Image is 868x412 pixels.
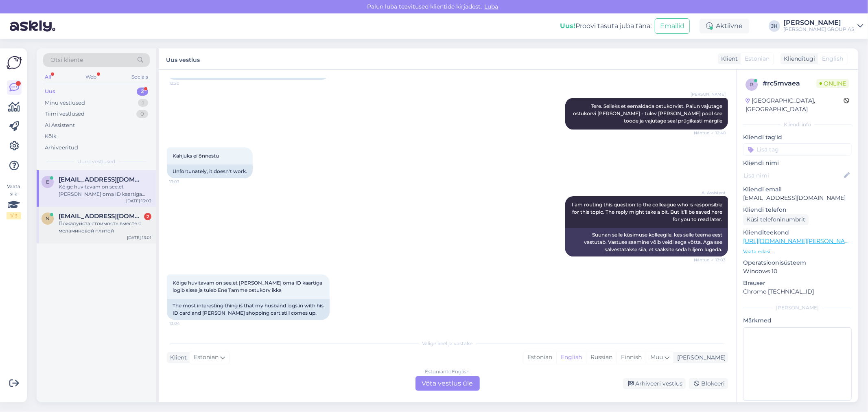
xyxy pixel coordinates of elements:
[45,88,55,96] div: Uus
[560,21,652,31] div: Proovi tasuta juba täna:
[425,368,470,375] div: Estonian to English
[743,287,852,296] p: Chrome [TECHNICAL_ID]
[745,55,770,63] span: Estonian
[743,133,852,142] p: Kliendi tag'id
[783,20,854,26] div: [PERSON_NAME]
[127,234,151,241] div: [DATE] 13:01
[694,257,726,263] span: Nähtud ✓ 13:03
[7,183,21,219] div: Vaata siia
[84,72,98,82] div: Web
[743,121,852,128] div: Kliendi info
[523,351,556,364] div: Estonian
[169,320,200,327] span: 13:04
[46,215,50,221] span: n
[43,72,52,82] div: All
[59,183,151,198] div: Kõige huvitavam on see,et [PERSON_NAME] oma ID kaartiga logib sisse ja tuleb Ene Tamme ostukorv ikka
[769,20,780,32] div: JH
[743,214,809,225] div: Küsi telefoninumbrit
[560,22,575,30] b: Uus!
[718,55,738,63] div: Klient
[50,56,83,64] span: Otsi kliente
[45,99,85,107] div: Minu vestlused
[781,55,815,63] div: Klienditugi
[572,202,724,222] span: I am routing this question to the colleague who is responsible for this topic. The reply might ta...
[694,130,726,136] span: Nähtud ✓ 12:48
[166,53,200,64] label: Uus vestlus
[586,351,617,364] div: Russian
[565,228,728,256] div: Suunan selle küsimuse kolleegile, kes selle teema eest vastutab. Vastuse saamine võib veidi aega ...
[743,159,852,167] p: Kliendi nimi
[144,213,151,220] div: 2
[743,194,852,202] p: [EMAIL_ADDRESS][DOMAIN_NAME]
[45,132,57,140] div: Kõik
[743,267,852,276] p: Windows 10
[167,299,330,320] div: The most interesting thing is that my husband logs in with his ID card and [PERSON_NAME] shopping...
[695,190,726,196] span: AI Assistent
[136,110,148,118] div: 0
[674,353,726,362] div: [PERSON_NAME]
[556,351,586,364] div: English
[783,20,863,33] a: [PERSON_NAME][PERSON_NAME] GROUP AS
[743,304,852,311] div: [PERSON_NAME]
[59,220,151,234] div: Пожалуйста стоимость вместе с меламиновой плитой
[763,79,816,88] div: # rc5mvaea
[138,99,148,107] div: 1
[482,3,501,10] span: Luba
[743,171,842,180] input: Lisa nimi
[743,316,852,325] p: Märkmed
[700,19,749,33] div: Aktiivne
[743,185,852,194] p: Kliendi email
[59,213,143,220] span: nice.alja@mail.ru
[573,103,724,124] span: Tere. Selleks et eemaldada ostukorvist. Palun vajutage ostukorvi [PERSON_NAME] - tulev [PERSON_NA...
[746,96,844,114] div: [GEOGRAPHIC_DATA], [GEOGRAPHIC_DATA]
[173,153,219,159] span: Kahjuks ei õnnestu
[783,26,854,33] div: [PERSON_NAME] GROUP AS
[623,378,686,389] div: Arhiveeri vestlus
[617,351,646,364] div: Finnish
[743,279,852,287] p: Brauser
[743,206,852,214] p: Kliendi telefon
[78,158,116,165] span: Uued vestlused
[167,340,728,347] div: Valige keel ja vastake
[691,91,726,97] span: [PERSON_NAME]
[743,237,855,245] a: [URL][DOMAIN_NAME][PERSON_NAME]
[45,110,85,118] div: Tiimi vestlused
[650,353,663,361] span: Muu
[689,378,728,389] div: Blokeeri
[167,353,187,362] div: Klient
[7,212,21,219] div: 1 / 3
[743,259,852,267] p: Operatsioonisüsteem
[415,376,480,391] div: Võta vestlus üle
[59,176,143,183] span: ene.tamm@gmail.com
[743,143,852,156] input: Lisa tag
[7,55,22,70] img: Askly Logo
[655,18,690,34] button: Emailid
[126,198,151,204] div: [DATE] 13:03
[130,72,150,82] div: Socials
[167,164,253,178] div: Unfortunately, it doesn't work.
[194,353,219,362] span: Estonian
[137,88,148,96] div: 2
[743,228,852,237] p: Klienditeekond
[169,80,200,86] span: 12:20
[45,144,78,152] div: Arhiveeritud
[822,55,843,63] span: English
[816,79,849,88] span: Online
[743,248,852,255] p: Vaata edasi ...
[46,179,49,185] span: e
[169,179,200,185] span: 13:03
[750,81,754,88] span: r
[173,280,324,293] span: Kõige huvitavam on see,et [PERSON_NAME] oma ID kaartiga logib sisse ja tuleb Ene Tamme ostukorv ikka
[45,121,75,129] div: AI Assistent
